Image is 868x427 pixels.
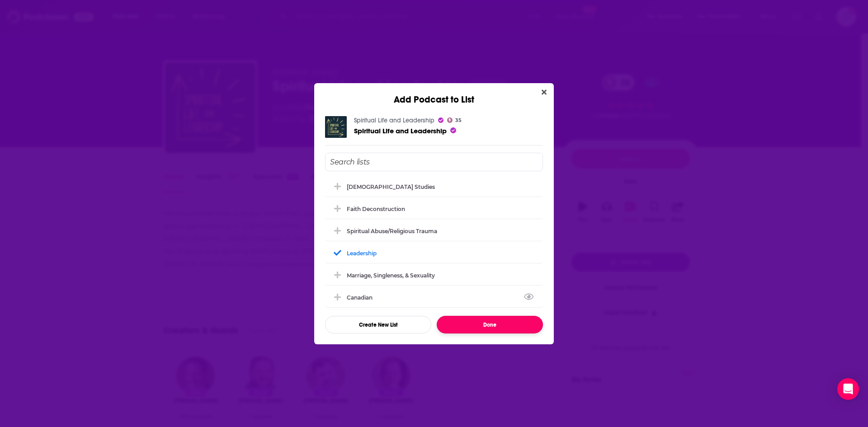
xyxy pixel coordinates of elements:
[347,183,435,190] div: [DEMOGRAPHIC_DATA] Studies
[373,299,378,300] button: View Link
[325,153,543,333] div: Add Podcast To List
[354,127,447,135] a: Spiritual Life and Leadership
[325,316,431,333] button: Create New List
[347,250,377,257] div: Leadership
[325,221,543,241] div: Spiritual Abuse/Religious Trauma
[325,153,543,171] input: Search lists
[325,265,543,285] div: Marriage, Singleness, & Sexuality
[314,83,554,105] div: Add Podcast to List
[347,206,405,212] div: Faith Deconstruction
[354,117,434,124] a: Spiritual Life and Leadership
[347,294,378,301] div: Canadian
[325,287,543,307] div: Canadian
[347,228,437,235] div: Spiritual Abuse/Religious Trauma
[447,117,462,123] a: 35
[325,116,347,138] img: Spiritual Life and Leadership
[538,87,550,98] button: Close
[325,243,543,263] div: Leadership
[325,177,543,197] div: Biblical Studies
[837,378,859,400] div: Open Intercom Messenger
[347,272,435,279] div: Marriage, Singleness, & Sexuality
[455,118,462,122] span: 35
[325,199,543,219] div: Faith Deconstruction
[437,316,543,333] button: Done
